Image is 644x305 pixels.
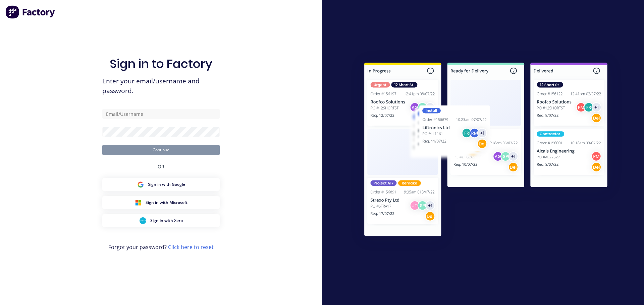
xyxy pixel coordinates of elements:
[102,196,220,209] button: Microsoft Sign inSign in with Microsoft
[102,178,220,191] button: Google Sign inSign in with Google
[150,218,183,224] span: Sign in with Xero
[102,145,220,155] button: Continue
[158,155,164,178] div: OR
[350,49,622,252] img: Sign in
[140,217,146,224] img: Xero Sign in
[135,199,142,206] img: Microsoft Sign in
[102,109,220,119] input: Email/Username
[168,243,214,251] a: Click here to reset
[102,76,220,96] span: Enter your email/username and password.
[146,200,187,206] span: Sign in with Microsoft
[5,5,56,19] img: Factory
[110,57,212,71] h1: Sign in to Factory
[108,243,214,251] span: Forgot your password?
[137,181,144,188] img: Google Sign in
[148,181,185,187] span: Sign in with Google
[102,214,220,227] button: Xero Sign inSign in with Xero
